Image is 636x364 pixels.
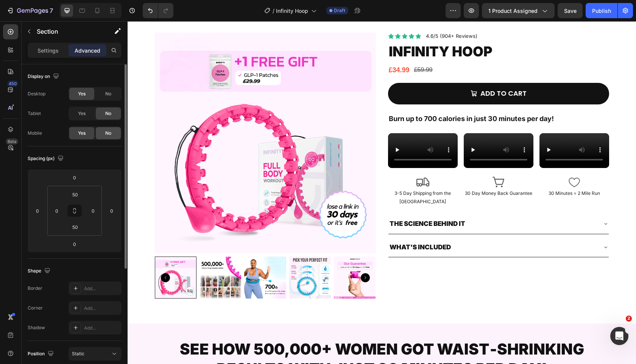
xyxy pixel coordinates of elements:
div: Border [28,285,42,292]
span: No [105,90,111,97]
video: Video [412,112,482,147]
input: 0 [67,238,82,250]
p: 3-5 Day Shipping from the [GEOGRAPHIC_DATA] [261,168,329,184]
span: 2 [626,316,632,322]
input: 0 [67,172,82,183]
div: Desktop [28,90,45,97]
button: Carousel Back Arrow [267,119,288,140]
span: Static [72,351,84,356]
div: Tablet [28,110,41,117]
p: Section [37,27,99,36]
div: Mobile [28,130,42,137]
input: 50px [67,221,83,233]
button: Static [69,347,122,361]
span: No [105,110,111,117]
div: Display on [28,72,61,82]
input: 0 [32,205,43,216]
button: Carousel Next Arrow [454,119,475,140]
span: Yes [78,90,86,97]
p: WHAT'S INCLUDED [262,220,323,232]
span: Yes [78,110,86,117]
span: No [105,130,111,137]
div: Publish [592,7,611,15]
div: £59.99 [286,43,306,55]
span: Save [564,8,577,14]
button: Save [558,3,583,18]
div: Spacing (px) [28,154,65,164]
div: Add to cart [353,66,399,78]
button: 7 [3,3,56,18]
p: 7 [50,6,53,15]
div: 450 [7,81,18,87]
p: 30 Minutes = 2 Mile Run [413,168,481,176]
p: THE SCIENCE BEHIND IT [262,197,338,208]
div: Shadow [28,324,45,331]
div: Add... [84,285,120,292]
input: 0px [87,205,99,216]
video: Video [336,112,406,147]
div: Shape [28,266,52,276]
iframe: Intercom live chat [610,327,628,345]
span: Yes [78,130,86,137]
div: £34.99 [260,42,283,56]
div: Undo/Redo [143,3,173,18]
span: / [273,7,274,15]
button: Publish [586,3,617,18]
p: Advanced [75,47,100,54]
button: Add to cart [260,62,482,83]
p: 30 Day Money Back Guarantee [337,168,405,176]
button: 1 product assigned [482,3,555,18]
span: Infinity Hoop [276,7,308,15]
div: Add... [84,325,120,331]
div: Position [28,349,55,359]
span: Draft [334,7,345,14]
p: 4.6/5 (904+ Reviews) [298,12,350,18]
input: 0px [51,205,62,216]
button: Carousel Next Arrow [233,252,242,261]
p: Settings [37,47,59,54]
span: 1 product assigned [488,7,538,15]
iframe: Design area [128,21,636,364]
div: Beta [6,138,18,145]
p: Burn up to 700 calories in just 30 minutes per day! [261,92,481,104]
h2: SEE HOW 500,000+ WOMEN GOT WAIST‑SHRINKING RESULTS WITH JUST 30 MINUTES PER DAY! [27,317,482,358]
div: Add... [84,305,120,312]
input: 0 [106,205,117,216]
h2: Infinity Hoop [260,21,482,40]
input: 50px [67,189,83,200]
div: Corner [28,305,43,311]
video: Video [260,112,330,147]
